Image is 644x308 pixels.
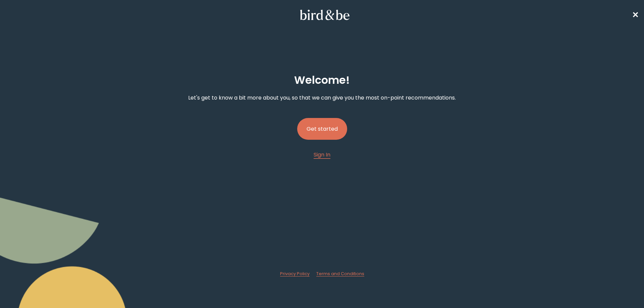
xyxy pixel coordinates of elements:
[280,271,310,277] a: Privacy Policy
[316,271,364,277] a: Terms and Conditions
[294,72,350,88] h2: Welcome !
[632,9,639,20] span: ✕
[314,150,330,159] a: Sign In
[314,151,330,159] span: Sign In
[280,271,310,276] span: Privacy Policy
[188,94,456,102] p: Let's get to know a bit more about you, so that we can give you the most on-point recommendations.
[316,271,364,276] span: Terms and Conditions
[610,276,637,301] iframe: Gorgias live chat messenger
[297,107,347,150] a: Get started
[297,118,347,140] button: Get started
[632,9,639,21] a: ✕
